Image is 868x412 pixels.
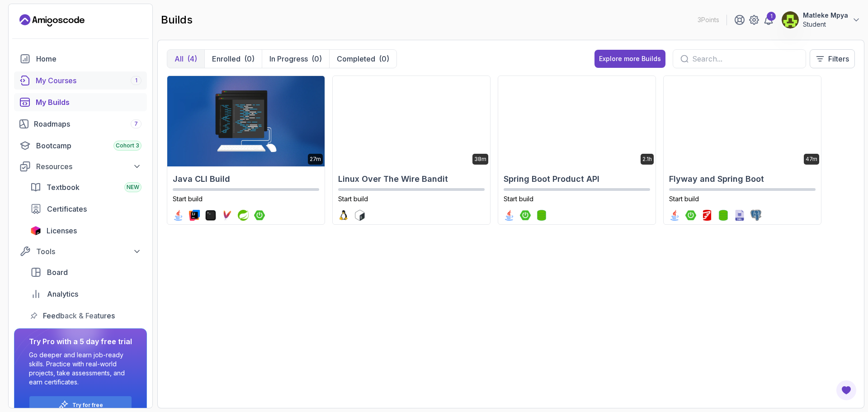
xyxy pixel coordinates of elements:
a: analytics [25,285,147,303]
button: Open Feedback Button [835,379,857,401]
span: Licenses [47,225,77,236]
a: certificates [25,200,147,218]
img: Java CLI Build card [167,76,325,166]
img: spring-data-jpa logo [718,210,729,221]
p: Matleke Mpya [803,11,848,20]
a: bootcamp [14,137,147,155]
img: sql logo [734,210,745,221]
img: flyway logo [702,210,712,221]
a: 1 [763,14,774,25]
p: Enrolled [212,53,241,64]
button: Filters [810,49,855,68]
button: Completed(0) [329,50,396,68]
h2: Java CLI Build [173,173,319,185]
img: java logo [669,210,680,221]
h2: builds [161,13,193,27]
img: java logo [173,210,184,221]
img: Flyway and Spring Boot card [664,76,821,166]
img: spring logo [238,210,249,221]
h2: Spring Boot Product API [504,173,650,185]
img: linux logo [338,210,349,221]
div: Bootcamp [36,140,142,151]
a: home [14,50,147,68]
span: Analytics [47,289,78,299]
h2: Flyway and Spring Boot [669,173,816,185]
div: My Builds [36,97,142,108]
a: Landing page [19,13,85,28]
div: My Courses [36,75,142,86]
img: Spring Boot Product API card [498,76,656,166]
img: maven logo [222,210,232,221]
div: (0) [379,53,389,64]
a: Spring Boot Product API card2.1hSpring Boot Product APIStart buildjava logospring-boot logospring... [498,76,656,225]
span: 7 [134,120,138,128]
span: 1 [135,77,137,84]
a: board [25,263,147,281]
div: Home [36,53,142,64]
div: Explore more Builds [599,54,661,63]
p: Student [803,20,848,29]
span: NEW [127,184,139,191]
a: builds [14,93,147,111]
a: licenses [25,222,147,240]
div: 1 [767,12,776,21]
span: Start build [173,195,203,203]
p: 2.1h [642,156,652,163]
button: All(4) [167,50,204,68]
button: user profile imageMatleke MpyaStudent [781,11,861,29]
span: Textbook [47,182,80,193]
a: Flyway and Spring Boot card47mFlyway and Spring BootStart buildjava logospring-boot logoflyway lo... [663,76,821,225]
a: feedback [25,307,147,325]
p: Completed [337,53,375,64]
img: Linux Over The Wire Bandit card [333,76,490,166]
img: spring-boot logo [520,210,531,221]
img: spring-data-jpa logo [536,210,547,221]
span: Feedback & Features [43,310,115,321]
a: Try for free [72,402,103,409]
p: 38m [474,156,486,163]
input: Search... [692,53,798,64]
button: Enrolled(0) [204,50,262,68]
span: Start build [669,195,699,203]
img: terminal logo [205,210,216,221]
button: In Progress(0) [262,50,329,68]
span: Start build [338,195,368,203]
a: courses [14,71,147,90]
div: (0) [244,53,255,64]
img: intellij logo [189,210,200,221]
a: roadmaps [14,115,147,133]
div: Tools [36,246,142,257]
div: (4) [187,53,197,64]
img: user profile image [782,11,799,28]
span: Board [47,267,68,278]
button: Tools [14,243,147,260]
p: Go deeper and learn job-ready skills. Practice with real-world projects, take assessments, and ea... [29,350,132,387]
a: Java CLI Build card27mJava CLI BuildStart buildjava logointellij logoterminal logomaven logosprin... [167,76,325,225]
h2: Linux Over The Wire Bandit [338,173,485,185]
p: Filters [828,53,849,64]
img: java logo [504,210,514,221]
p: In Progress [269,53,308,64]
p: All [175,53,184,64]
p: 47m [806,156,817,163]
div: Resources [36,161,142,172]
span: Certificates [47,204,87,214]
a: Linux Over The Wire Bandit card38mLinux Over The Wire BanditStart buildlinux logobash logo [332,76,491,225]
div: (0) [311,53,322,64]
button: Resources [14,158,147,175]
img: spring-boot logo [685,210,696,221]
div: Roadmaps [34,118,142,129]
img: postgres logo [750,210,761,221]
img: jetbrains icon [30,226,41,235]
img: spring-boot logo [254,210,265,221]
span: Cohort 3 [116,142,139,149]
p: 27m [310,156,321,163]
p: 3 Points [698,15,719,24]
a: textbook [25,178,147,196]
img: bash logo [354,210,365,221]
span: Start build [504,195,533,203]
button: Explore more Builds [594,50,665,68]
